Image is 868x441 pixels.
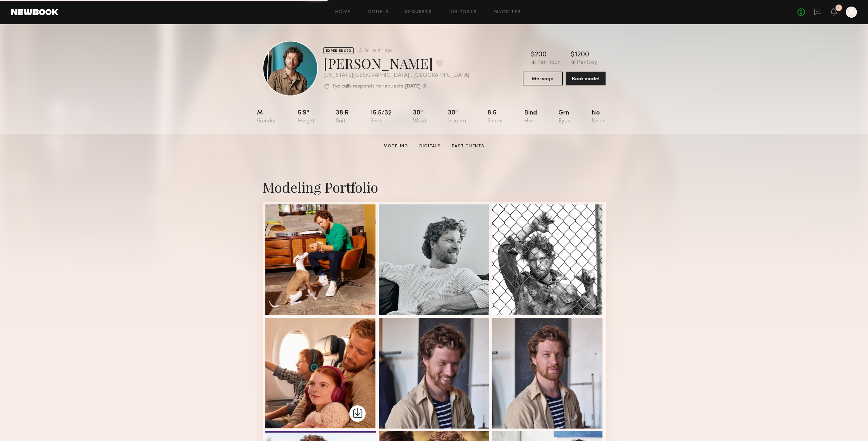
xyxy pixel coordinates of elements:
button: Book model [566,72,606,85]
a: Digitals [417,143,444,149]
div: 38 r [336,110,349,124]
div: Grn [558,110,570,124]
div: 5'9" [298,110,314,124]
div: 1200 [575,52,589,58]
div: EXPERIENCED [323,47,354,54]
a: A [846,7,857,18]
b: [DATE] [405,84,421,89]
a: Modeling [381,143,411,149]
div: 200 [535,52,547,58]
button: Message [523,72,563,85]
a: Home [335,10,351,15]
div: Modeling Portfolio [263,178,606,196]
a: Models [367,10,389,15]
div: $ [571,52,575,58]
div: 8.5 [487,110,502,124]
div: 30" [413,110,426,124]
p: Typically responds to requests [332,84,403,89]
a: Job Posts [448,10,477,15]
div: [PERSON_NAME] [323,54,469,72]
div: 30" [448,110,466,124]
div: Blnd [524,110,537,124]
a: Past Clients [449,143,487,149]
div: Per Day [577,60,597,66]
div: 15.5/32 [371,110,392,124]
a: Favorites [494,10,521,15]
div: 1 [838,6,840,10]
div: No [592,110,605,124]
a: Requests [405,10,432,15]
div: [US_STATE][GEOGRAPHIC_DATA] , [GEOGRAPHIC_DATA] [323,73,469,79]
div: $ [531,52,535,58]
div: Online 1hr ago [364,48,392,53]
div: M [257,110,276,124]
div: Per Hour [537,60,560,66]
